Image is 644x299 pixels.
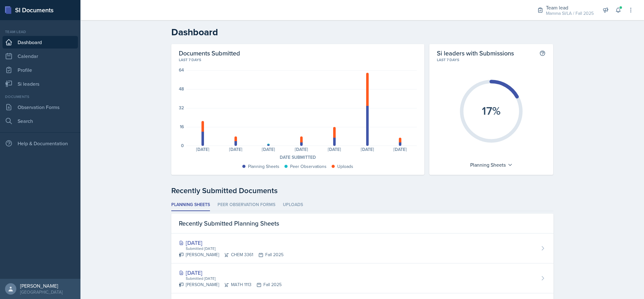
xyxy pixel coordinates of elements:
[248,163,279,170] div: Planning Sheets
[171,214,553,233] div: Recently Submitted Planning Sheets
[171,233,553,263] a: [DATE] Submitted [DATE] [PERSON_NAME]CHEM 3361Fall 2025
[171,263,553,293] a: [DATE] Submitted [DATE] [PERSON_NAME]MATH 1113Fall 2025
[171,199,210,211] li: Planning Sheets
[3,64,78,76] a: Profile
[181,143,184,148] div: 0
[219,147,252,152] div: [DATE]
[171,185,553,196] div: Recently Submitted Documents
[546,10,594,17] div: Mamma SI/LA / Fall 2025
[437,57,546,63] div: Last 7 days
[179,239,283,247] div: [DATE]
[171,26,553,38] h2: Dashboard
[337,163,353,170] div: Uploads
[179,49,417,57] h2: Documents Submitted
[3,137,78,150] div: Help & Documentation
[185,246,283,251] div: Submitted [DATE]
[285,147,318,152] div: [DATE]
[3,29,78,35] div: Team lead
[3,115,78,127] a: Search
[3,50,78,62] a: Calendar
[3,101,78,113] a: Observation Forms
[185,276,282,281] div: Submitted [DATE]
[179,154,417,161] div: Date Submitted
[3,36,78,49] a: Dashboard
[179,268,282,277] div: [DATE]
[179,281,282,288] div: [PERSON_NAME] MATH 1113 Fall 2025
[351,147,384,152] div: [DATE]
[186,147,219,152] div: [DATE]
[467,160,516,170] div: Planning Sheets
[20,283,63,289] div: [PERSON_NAME]
[217,199,275,211] li: Peer Observation Forms
[3,78,78,90] a: Si leaders
[3,94,78,100] div: Documents
[318,147,351,152] div: [DATE]
[179,57,417,63] div: Last 7 days
[179,68,184,72] div: 64
[283,199,303,211] li: Uploads
[482,102,501,119] text: 17%
[179,106,184,110] div: 32
[290,163,327,170] div: Peer Observations
[546,4,594,11] div: Team lead
[180,124,184,129] div: 16
[20,289,63,295] div: [GEOGRAPHIC_DATA]
[437,49,514,57] h2: Si leaders with Submissions
[252,147,285,152] div: [DATE]
[384,147,417,152] div: [DATE]
[179,87,184,91] div: 48
[179,251,283,258] div: [PERSON_NAME] CHEM 3361 Fall 2025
